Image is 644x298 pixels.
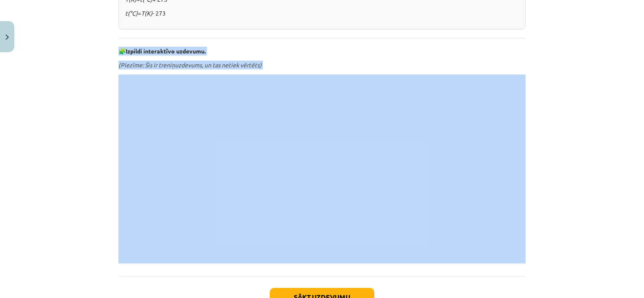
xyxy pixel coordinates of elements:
[125,9,138,17] em: t(°C)
[118,61,262,69] em: (Piezīme: Šis ir treniņuzdevums, un tas netiek vērtēts)
[141,9,153,17] em: T(K)
[126,47,206,55] strong: Izpildi interaktīvo uzdevumu.
[125,9,519,18] p: = - 273
[5,35,9,40] img: icon-close-lesson-0947bae3869378f0d4975bcd49f059093ad1ed9edebbc8119c70593378902aed.svg
[118,47,526,56] p: 🧩
[118,74,526,261] iframe: 1.uzdevums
